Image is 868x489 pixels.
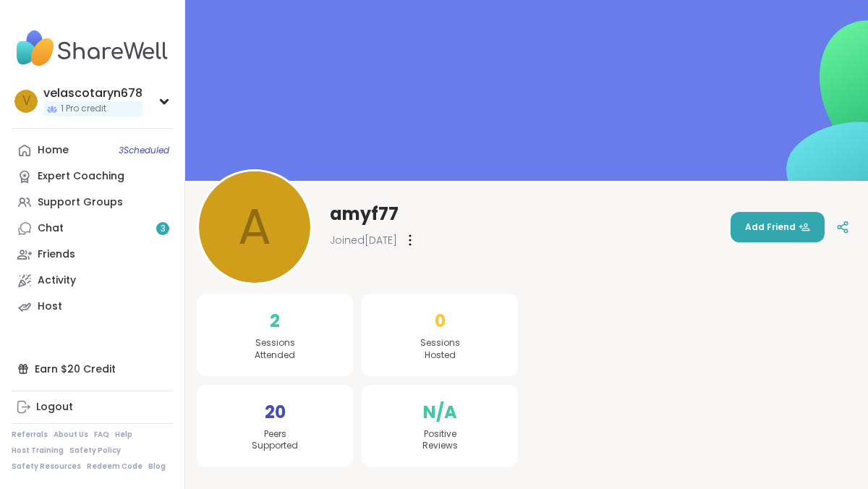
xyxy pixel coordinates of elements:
div: Logout [36,400,73,414]
span: Add Friend [745,221,810,234]
div: Chat [38,221,64,236]
span: 3 [161,223,166,235]
a: Safety Resources [12,462,81,472]
a: Friends [12,242,173,268]
span: N/A [423,399,457,425]
a: Chat3 [12,216,173,242]
span: v [22,92,30,111]
a: Help [115,430,132,440]
button: Add Friend [731,212,825,242]
a: Blog [148,462,166,472]
span: Peers Supported [252,428,298,453]
a: Support Groups [12,190,173,216]
div: Home [38,143,69,158]
span: 1 Pro credit [61,103,106,115]
a: Expert Coaching [12,163,173,190]
span: 20 [265,399,286,425]
span: Positive Reviews [422,428,458,453]
span: Joined [DATE] [330,233,397,247]
span: Sessions Attended [255,337,295,362]
a: Safety Policy [69,446,121,456]
span: amyf77 [330,203,399,226]
div: Host [38,299,62,314]
div: Friends [38,247,75,262]
a: FAQ [94,430,109,440]
span: Sessions Hosted [420,337,460,362]
img: ShareWell Nav Logo [12,23,173,74]
div: velascotaryn678 [43,85,142,101]
span: a [238,190,271,264]
span: 0 [435,308,446,334]
div: Activity [38,273,76,288]
a: Redeem Code [87,462,142,472]
a: Host Training [12,446,64,456]
div: Support Groups [38,195,123,210]
a: Activity [12,268,173,294]
a: Logout [12,394,173,420]
span: 3 Scheduled [119,145,169,156]
a: Referrals [12,430,48,440]
a: Home3Scheduled [12,137,173,163]
a: About Us [54,430,88,440]
span: 2 [270,308,280,334]
div: Expert Coaching [38,169,124,184]
div: Earn $20 Credit [12,356,173,382]
a: Host [12,294,173,320]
